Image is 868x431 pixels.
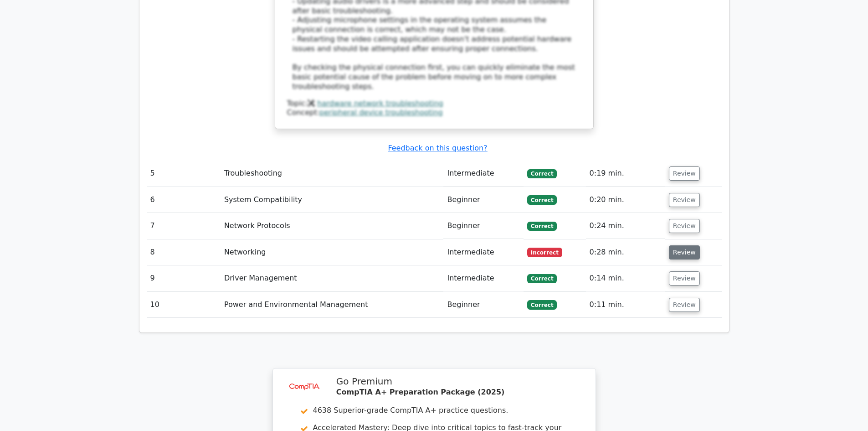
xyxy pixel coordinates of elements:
td: Troubleshooting [221,161,444,187]
button: Review [669,193,700,207]
button: Review [669,166,700,181]
div: Topic: [287,99,581,109]
td: 10 [147,292,221,318]
button: Review [669,271,700,286]
a: hardware network troubleshooting [317,99,443,108]
td: Intermediate [443,265,524,291]
button: Review [669,245,700,260]
td: System Compatibility [221,187,444,213]
button: Review [669,219,700,233]
td: 8 [147,239,221,265]
td: Network Protocols [221,213,444,239]
a: peripheral device troubleshooting [319,108,443,117]
span: Correct [527,300,557,309]
td: 6 [147,187,221,213]
td: 5 [147,161,221,187]
td: Intermediate [443,239,524,265]
td: 0:14 min. [586,265,665,291]
td: Beginner [443,292,524,318]
td: 0:28 min. [586,239,665,265]
td: Beginner [443,213,524,239]
span: Correct [527,222,557,231]
td: Driver Management [221,265,444,291]
span: Incorrect [527,248,562,257]
td: 0:20 min. [586,187,665,213]
td: 0:19 min. [586,161,665,187]
td: Intermediate [443,161,524,187]
td: 7 [147,213,221,239]
td: 0:24 min. [586,213,665,239]
td: Power and Environmental Management [221,292,444,318]
td: 0:11 min. [586,292,665,318]
a: Feedback on this question? [388,144,487,152]
div: Concept: [287,108,581,118]
span: Correct [527,274,557,283]
td: Networking [221,239,444,265]
span: Correct [527,169,557,178]
span: Correct [527,195,557,204]
td: 9 [147,265,221,291]
td: Beginner [443,187,524,213]
button: Review [669,298,700,312]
